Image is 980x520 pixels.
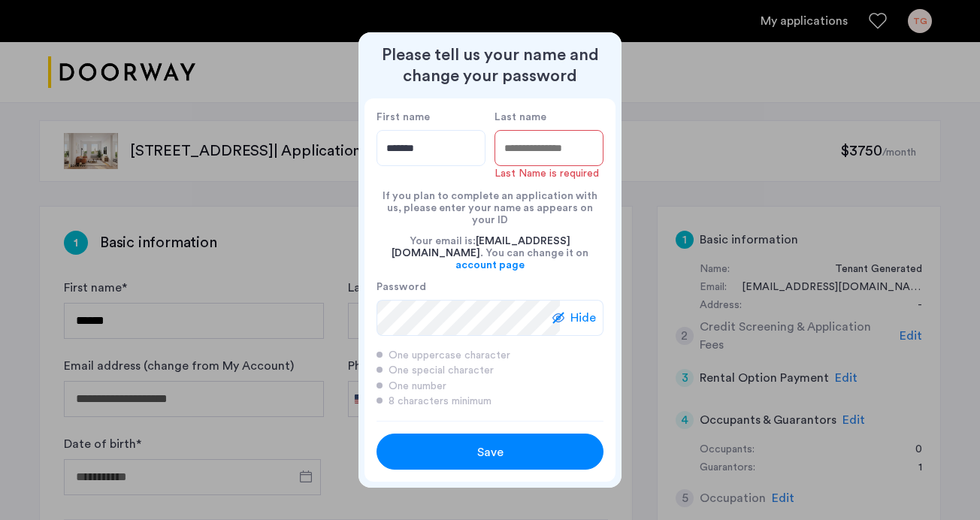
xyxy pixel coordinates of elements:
[495,110,603,124] label: Last name
[377,379,603,394] div: One number
[377,280,560,294] label: Password
[377,434,603,470] button: button
[377,348,603,363] div: One uppercase character
[392,236,570,258] span: [EMAIL_ADDRESS][DOMAIN_NAME]
[364,44,616,86] h2: Please tell us your name and change your password
[377,394,603,409] div: 8 characters minimum
[455,259,525,271] a: account page
[377,110,485,124] label: First name
[377,226,603,280] div: Your email is: . You can change it on
[477,443,504,461] span: Save
[495,168,599,179] span: Last Name is required
[377,363,603,378] div: One special character
[570,309,596,327] span: Hide
[377,181,603,226] div: If you plan to complete an application with us, please enter your name as appears on your ID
